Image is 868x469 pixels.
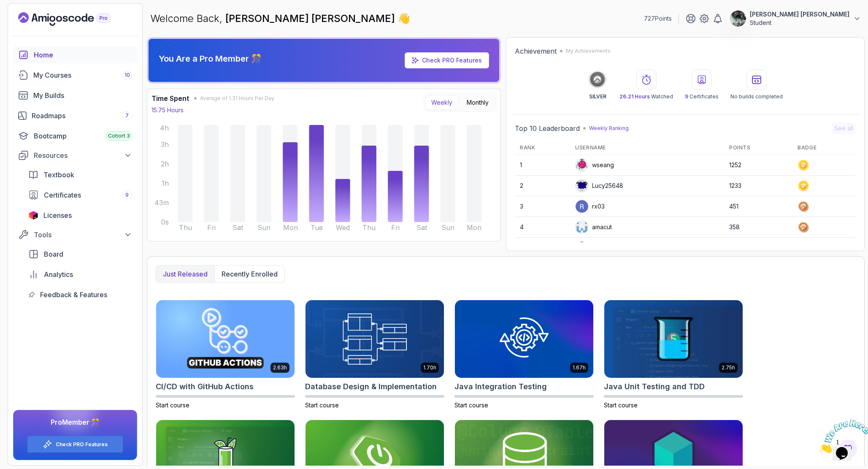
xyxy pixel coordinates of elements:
[125,112,129,119] span: 7
[305,300,444,409] a: Database Design & Implementation card1.70hDatabase Design & ImplementationStart course
[200,95,274,102] span: Average of 1.31 Hours Per Day
[23,266,137,283] a: analytics
[13,67,137,84] a: courses
[455,300,593,378] img: Java Integration Testing card
[750,19,849,27] p: Student
[515,155,570,176] td: 1
[214,266,284,282] button: Recently enrolled
[570,141,724,155] th: Username
[44,249,63,259] span: Board
[161,160,169,168] tspan: 2h
[730,10,861,27] button: user profile image[PERSON_NAME] [PERSON_NAME]Student
[575,158,614,172] div: wseang
[685,93,688,100] span: 9
[150,12,410,25] p: Welcome Back,
[604,300,743,378] img: Java Unit Testing and TDD card
[13,148,137,163] button: Resources
[461,95,494,110] button: Monthly
[23,286,137,303] a: feedback
[750,10,849,19] p: [PERSON_NAME] [PERSON_NAME]
[422,57,482,64] a: Check PRO Features
[207,224,216,232] tspan: Fri
[225,12,397,24] span: [PERSON_NAME] [PERSON_NAME]
[515,141,570,155] th: Rank
[454,300,594,409] a: Java Integration Testing card1.67hJava Integration TestingStart course
[724,176,792,196] td: 1233
[163,269,208,279] p: Just released
[644,14,672,23] p: 727 Points
[816,416,868,456] iframe: chat widget
[730,11,746,27] img: user profile image
[13,107,137,124] a: roadmaps
[13,127,137,144] a: bootcamp
[576,200,588,213] img: user profile image
[156,300,295,378] img: CI/CD with GitHub Actions card
[161,218,169,226] tspan: 0s
[575,241,628,255] div: Sabrina0704
[575,179,623,192] div: Lucy25648
[179,224,192,232] tspan: Thu
[34,230,132,240] div: Tools
[619,93,650,100] span: 26.21 Hours
[467,224,481,232] tspan: Mon
[441,224,454,232] tspan: Sun
[619,93,673,100] p: Watched
[336,224,350,232] tspan: Wed
[34,131,132,141] div: Bootcamp
[604,381,705,393] h2: Java Unit Testing and TDD
[33,90,132,100] div: My Builds
[34,50,132,60] div: Home
[391,224,400,232] tspan: Fri
[161,141,169,149] tspan: 3h
[416,224,427,232] tspan: Sat
[730,93,783,100] p: No builds completed
[156,300,295,409] a: CI/CD with GitHub Actions card2.63hCI/CD with GitHub ActionsStart course
[305,381,437,393] h2: Database Design & Implementation
[151,106,184,114] p: 15.75 Hours
[23,187,137,203] a: certificates
[575,220,612,234] div: amacut
[40,290,107,300] span: Feedback & Features
[257,224,270,232] tspan: Sun
[573,364,586,371] p: 1.67h
[18,12,130,26] a: Landing page
[566,48,611,54] p: My Achievements
[154,199,169,207] tspan: 43m
[151,93,189,103] h3: Time Spent
[56,441,108,448] a: Check PRO Features
[27,436,123,453] button: Check PRO Features
[306,300,444,378] img: Database Design & Implementation card
[792,141,856,155] th: Badge
[576,159,588,171] img: default monster avatar
[162,179,169,187] tspan: 1h
[222,269,278,279] p: Recently enrolled
[44,269,73,279] span: Analytics
[515,196,570,217] td: 3
[3,3,56,37] img: Chat attention grabber
[156,401,189,409] span: Start course
[576,221,588,233] img: user profile image
[44,190,81,200] span: Certificates
[685,93,719,100] p: Certificates
[515,123,580,133] h2: Top 10 Leaderboard
[159,53,262,65] p: You Are a Pro Member 🎊
[724,217,792,238] td: 358
[423,364,436,371] p: 1.70h
[23,207,137,224] a: licenses
[273,364,287,371] p: 2.63h
[23,166,137,183] a: textbook
[13,227,137,242] button: Tools
[362,224,376,232] tspan: Thu
[576,179,588,192] img: default monster avatar
[397,12,410,25] span: 👋
[283,224,298,232] tspan: Mon
[724,196,792,217] td: 451
[722,364,735,371] p: 2.75h
[724,141,792,155] th: Points
[575,200,605,213] div: rx03
[13,46,137,63] a: home
[23,246,137,263] a: board
[724,238,792,258] td: 335
[832,122,856,134] button: See all
[724,155,792,176] td: 1252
